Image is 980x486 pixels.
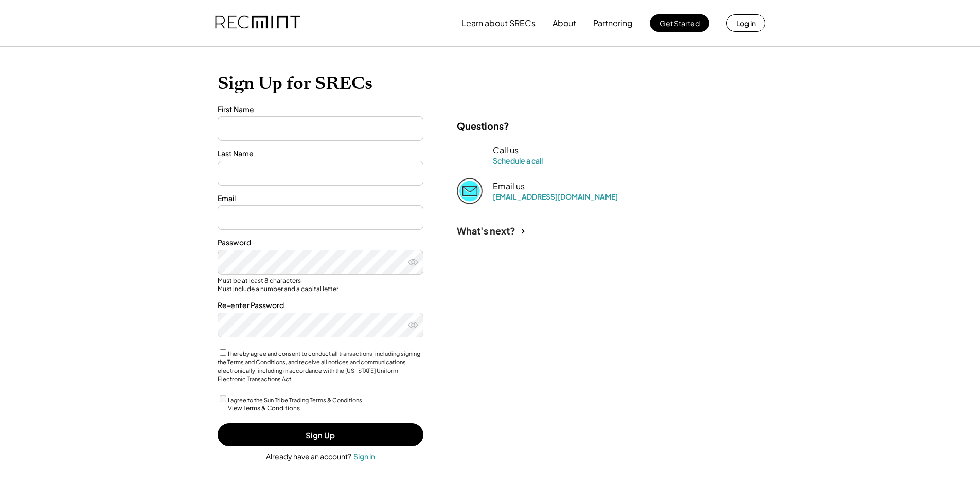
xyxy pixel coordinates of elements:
div: Already have an account? [266,452,351,462]
div: Call us [493,145,519,156]
img: yH5BAEAAAAALAAAAAABAAEAAAIBRAA7 [457,142,483,168]
button: Partnering [593,13,633,33]
div: Password [218,238,423,248]
button: Learn about SRECs [461,13,536,33]
div: Re-enter Password [218,300,423,311]
label: I hereby agree and consent to conduct all transactions, including signing the Terms and Condition... [218,350,420,383]
a: Schedule a call [493,156,543,165]
div: Must be at least 8 characters Must include a number and a capital letter [218,277,423,293]
div: View Terms & Conditions [228,404,300,413]
div: Email [218,193,423,204]
img: recmint-logotype%403x.png [215,6,300,41]
div: Sign in [353,452,375,461]
div: Email us [493,181,525,192]
div: Last Name [218,149,423,159]
label: I agree to the Sun Tribe Trading Terms & Conditions. [228,397,364,403]
button: Sign Up [218,423,423,446]
a: [EMAIL_ADDRESS][DOMAIN_NAME] [493,192,618,201]
button: Log in [726,14,765,32]
div: Questions? [457,120,509,132]
div: What's next? [457,225,515,237]
button: Get Started [650,14,709,32]
button: About [553,13,576,33]
img: Email%202%403x.png [457,178,483,204]
h1: Sign Up for SRECs [218,73,763,94]
div: First Name [218,104,423,115]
